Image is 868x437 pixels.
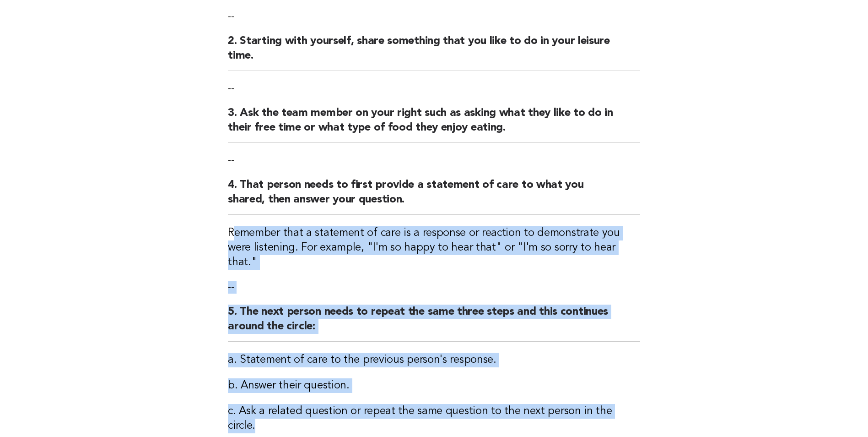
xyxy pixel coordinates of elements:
[228,305,640,342] h2: 5. The next person needs to repeat the same three steps and this continues around the circle:
[228,404,640,433] h3: c. Ask a related question or repeat the same question to the next person in the circle.
[228,106,640,143] h2: 3. Ask the team member on your right such as asking what they like to do in their free time or wh...
[228,82,640,95] p: --
[228,10,640,23] p: --
[228,378,640,393] h3: b. Answer their question.
[228,178,640,215] h2: 4. That person needs to first provide a statement of care to what you shared, then answer your qu...
[228,34,640,71] h2: 2. Starting with yourself, share something that you like to do in your leisure time.
[228,281,640,294] p: --
[228,154,640,167] p: --
[228,353,640,367] h3: a. Statement of care to the previous person's response.
[228,226,640,270] h3: Remember that a statement of care is a response or reaction to demonstrate you were listening. Fo...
